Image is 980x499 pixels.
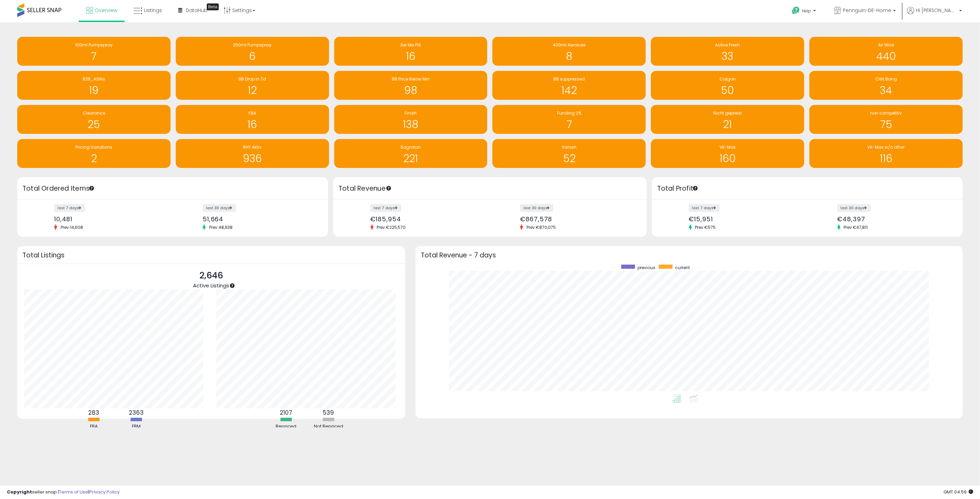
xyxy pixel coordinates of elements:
a: Funding 2% 7 [492,105,646,134]
div: €867,578 [520,215,634,223]
span: VK-Max w/o other [868,144,905,150]
div: Tooltip anchor [207,3,219,10]
a: BB suppressed 142 [492,71,646,100]
h1: 440 [813,51,959,62]
span: Prev: 48,938 [206,224,236,230]
i: Get Help [792,6,800,15]
h1: 160 [654,153,801,164]
span: non competitiv [870,110,902,116]
div: Repriced [265,423,307,430]
h3: Total Profit [657,184,958,193]
h1: 221 [338,153,484,164]
span: BB Price Below Min [392,76,430,82]
span: DataHub [186,7,207,14]
span: Listings [144,7,162,14]
span: Overview [95,7,117,14]
span: 100ml Pumpspray [75,42,113,48]
span: Prev: €575 [692,224,719,230]
b: 283 [88,408,99,417]
div: Not Repriced [308,423,349,430]
h1: 50 [654,85,801,96]
div: €48,397 [837,215,951,223]
a: BB Price Below Min 98 [334,71,488,100]
span: Vanish [562,144,576,150]
h3: Total Listings [22,253,400,258]
span: Hi [PERSON_NAME] [916,7,957,14]
a: VK-Max 160 [651,139,804,168]
span: 400ml Aerosole [553,42,585,48]
a: Finish 138 [334,105,488,134]
h1: 2 [21,153,167,164]
span: VK-Max [719,144,736,150]
h1: 33 [654,51,801,62]
span: Calgon [719,76,736,82]
h1: 936 [179,153,326,164]
h1: 21 [654,119,801,130]
span: Nicht gepreist [713,110,742,116]
a: B2B_ASINs 19 [17,71,171,100]
h1: 16 [338,51,484,62]
a: 100ml Pumpspray 7 [17,37,171,66]
a: 250ml Pumpspray 6 [176,37,329,66]
h3: Total Ordered Items [22,184,323,193]
span: Prev: €225,570 [374,224,409,230]
div: €185,954 [370,215,485,223]
span: Pricing Variations [75,144,112,150]
a: BB Drop in 7d 12 [176,71,329,100]
h3: Total Revenue [338,184,642,193]
span: BB Drop in 7d [238,76,266,82]
a: Cillit Bang 34 [809,71,963,100]
span: Active Fresh [715,42,740,48]
div: Tooltip anchor [692,185,698,191]
a: Calgon 50 [651,71,804,100]
span: 250ml Pumpspray [233,42,272,48]
div: 10,481 [54,215,167,223]
div: FBM [115,423,157,430]
h1: 138 [338,119,484,130]
h1: 12 [179,85,326,96]
span: Prev: 14,608 [57,224,86,230]
a: Help [786,1,823,22]
a: non competitiv 75 [809,105,963,134]
a: Vanish 52 [492,139,646,168]
h1: 52 [496,153,642,164]
div: Tooltip anchor [386,185,392,191]
a: Sagrotan 221 [334,139,488,168]
label: last 30 days [520,204,553,212]
span: Prev: €47,811 [840,224,871,230]
span: Finish [405,110,417,116]
div: €15,951 [689,215,802,223]
label: last 7 days [689,204,720,212]
a: 3er Mix FM 16 [334,37,488,66]
a: Hi [PERSON_NAME] [907,7,962,22]
a: Pricing Variations 2 [17,139,171,168]
a: Active Fresh 33 [651,37,804,66]
h1: 6 [179,51,326,62]
span: BB suppressed [553,76,585,82]
span: Cillit Bang [875,76,897,82]
label: last 7 days [54,204,85,212]
h1: 25 [21,119,167,130]
span: Sagrotan [401,144,421,150]
span: previous [637,265,655,270]
h1: 8 [496,51,642,62]
b: 2107 [280,408,292,417]
label: last 30 days [203,204,236,212]
span: B2B_ASINs [83,76,105,82]
b: 2363 [129,408,144,417]
a: 400ml Aerosole 8 [492,37,646,66]
a: Clearance 25 [17,105,171,134]
span: Funding 2% [557,110,581,116]
a: FBA 16 [176,105,329,134]
span: current [675,265,690,270]
a: VK-Max w/o other 116 [809,139,963,168]
span: Air Wick [878,42,894,48]
h3: Total Revenue - 7 days [421,253,958,258]
h1: 142 [496,85,642,96]
h1: 7 [496,119,642,130]
h1: 75 [813,119,959,130]
span: 3er Mix FM [401,42,421,48]
div: Tooltip anchor [89,185,95,191]
span: Clearance [83,110,105,116]
h1: 98 [338,85,484,96]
